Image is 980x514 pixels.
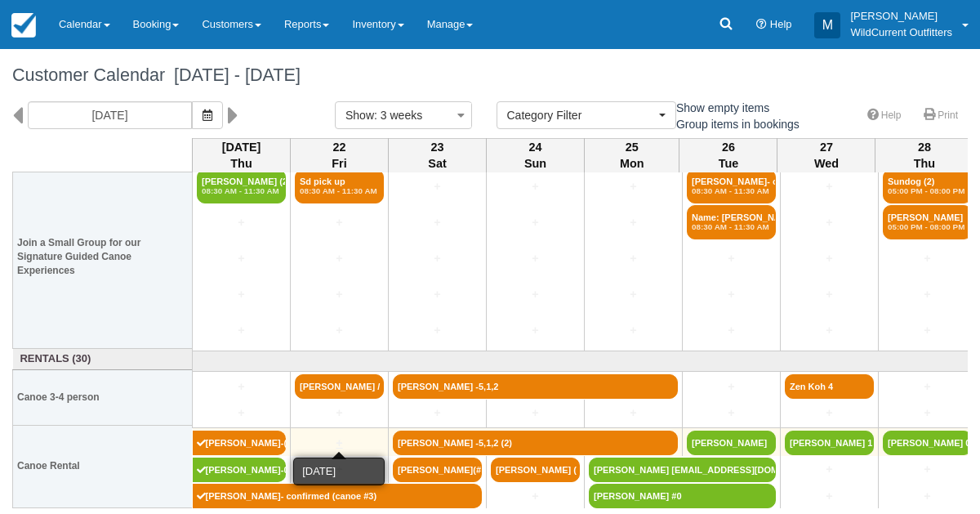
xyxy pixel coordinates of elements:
[883,431,972,455] a: [PERSON_NAME] 0&a (2)
[883,461,972,478] a: +
[295,169,384,203] a: Sd pick up08:30 AM - 11:30 AM
[687,250,776,267] a: +
[491,322,580,339] a: +
[687,286,776,303] a: +
[393,431,678,455] a: [PERSON_NAME] -5,1,2 (2)
[857,104,911,127] a: Help
[11,13,36,38] img: checkfront-main-nav-mini-logo.png
[295,404,384,422] a: +
[491,286,580,303] a: +
[295,461,384,478] a: +
[756,20,767,30] i: Help
[389,138,487,172] th: 23 Sat
[393,286,482,303] a: +
[291,138,389,172] th: 22 Fri
[679,138,777,172] th: 26 Tue
[17,351,189,367] a: Rentals (30)
[888,222,967,232] em: 05:00 PM - 08:00 PM
[585,138,679,172] th: 25 Mon
[785,286,874,303] a: +
[785,250,874,267] a: +
[193,138,291,172] th: [DATE] Thu
[295,322,384,339] a: +
[785,374,874,399] a: Zen Koh 4
[12,65,968,85] h1: Customer Calendar
[393,458,482,482] a: [PERSON_NAME](#0)
[197,378,286,396] a: +
[589,404,678,422] a: +
[692,222,771,232] em: 08:30 AM - 11:30 AM
[165,65,301,85] span: [DATE] - [DATE]
[197,404,286,422] a: +
[193,484,483,508] a: [PERSON_NAME]- confirmed (canoe #3)
[393,214,482,231] a: +
[785,488,874,505] a: +
[883,205,972,239] a: [PERSON_NAME]05:00 PM - 08:00 PM
[589,322,678,339] a: +
[589,458,776,482] a: [PERSON_NAME] [EMAIL_ADDRESS][DOMAIN_NAME] (
[393,404,482,422] a: +
[491,214,580,231] a: +
[785,431,874,455] a: [PERSON_NAME] 1
[914,104,968,127] a: Print
[491,458,580,482] a: [PERSON_NAME] ( #
[589,250,678,267] a: +
[875,138,973,172] th: 28 Thu
[883,404,972,422] a: +
[295,250,384,267] a: +
[197,214,286,231] a: +
[785,322,874,339] a: +
[295,435,384,452] a: +
[814,12,840,38] div: M
[657,118,813,129] span: Group items in bookings
[850,8,952,25] p: [PERSON_NAME]
[393,250,482,267] a: +
[13,369,193,425] th: Canoe 3-4 person
[335,101,472,129] button: Show: 3 weeks
[491,404,580,422] a: +
[850,25,952,41] p: WildCurrent Outfitters
[393,322,482,339] a: +
[295,286,384,303] a: +
[197,250,286,267] a: +
[883,169,972,203] a: Sundog (2)05:00 PM - 08:00 PM
[883,286,972,303] a: +
[393,178,482,195] a: +
[770,18,792,30] span: Help
[487,138,585,172] th: 24 Sun
[295,214,384,231] a: +
[345,109,374,122] span: Show
[497,101,676,129] button: Category Filter
[883,378,972,396] a: +
[589,214,678,231] a: +
[589,484,776,508] a: [PERSON_NAME] #0
[202,186,281,196] em: 08:30 AM - 11:30 AM
[374,109,422,122] span: : 3 weeks
[785,461,874,478] a: +
[687,169,776,203] a: [PERSON_NAME]- confir (2)08:30 AM - 11:30 AM
[13,425,193,507] th: Canoe Rental
[657,101,782,113] span: Show empty items
[657,112,810,136] label: Group items in bookings
[197,322,286,339] a: +
[883,250,972,267] a: +
[687,431,776,455] a: [PERSON_NAME]
[491,178,580,195] a: +
[393,374,678,399] a: [PERSON_NAME] -5,1,2
[657,96,780,120] label: Show empty items
[687,378,776,396] a: +
[197,286,286,303] a: +
[687,404,776,422] a: +
[777,138,875,172] th: 27 Wed
[589,286,678,303] a: +
[491,250,580,267] a: +
[687,322,776,339] a: +
[785,178,874,195] a: +
[692,186,771,196] em: 08:30 AM - 11:30 AM
[883,322,972,339] a: +
[491,488,580,505] a: +
[193,431,287,455] a: [PERSON_NAME]-(canoe #1)
[785,214,874,231] a: +
[295,374,384,399] a: [PERSON_NAME] / (canoe #4)
[888,186,967,196] em: 05:00 PM - 08:00 PM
